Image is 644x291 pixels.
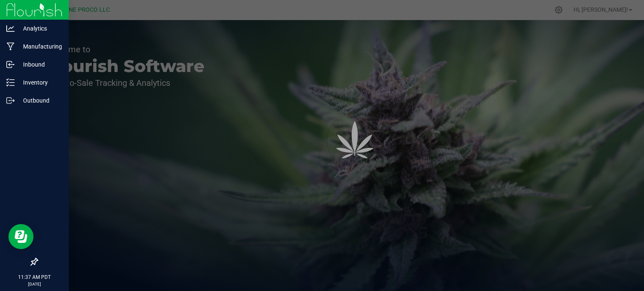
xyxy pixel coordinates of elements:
inline-svg: Outbound [6,96,15,105]
inline-svg: Inbound [6,60,15,69]
inline-svg: Analytics [6,24,15,33]
inline-svg: Manufacturing [6,42,15,51]
inline-svg: Inventory [6,78,15,87]
p: Inbound [15,59,65,70]
p: Manufacturing [15,41,65,52]
p: 11:37 AM PDT [4,273,65,281]
p: Inventory [15,77,65,88]
p: [DATE] [4,281,65,287]
iframe: Resource center [8,224,34,249]
p: Outbound [15,95,65,106]
p: Analytics [15,23,65,33]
